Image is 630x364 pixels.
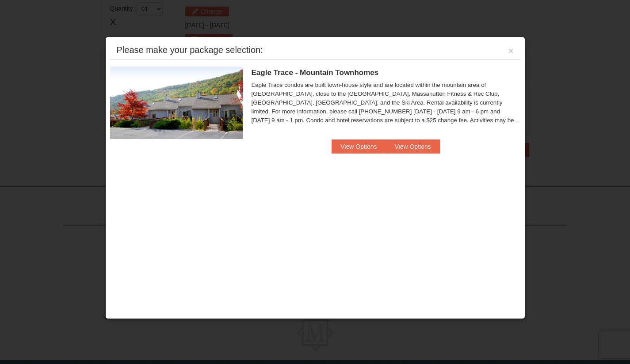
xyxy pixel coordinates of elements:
div: Please make your package selection: [117,45,263,54]
button: View Options [386,139,440,154]
button: View Options [332,139,386,154]
img: 19218983-1-9b289e55.jpg [110,67,243,139]
button: × [508,46,514,55]
span: Eagle Trace - Mountain Townhomes [252,68,379,77]
div: Eagle Trace condos are built town-house style and are located within the mountain area of [GEOGRA... [252,81,520,125]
